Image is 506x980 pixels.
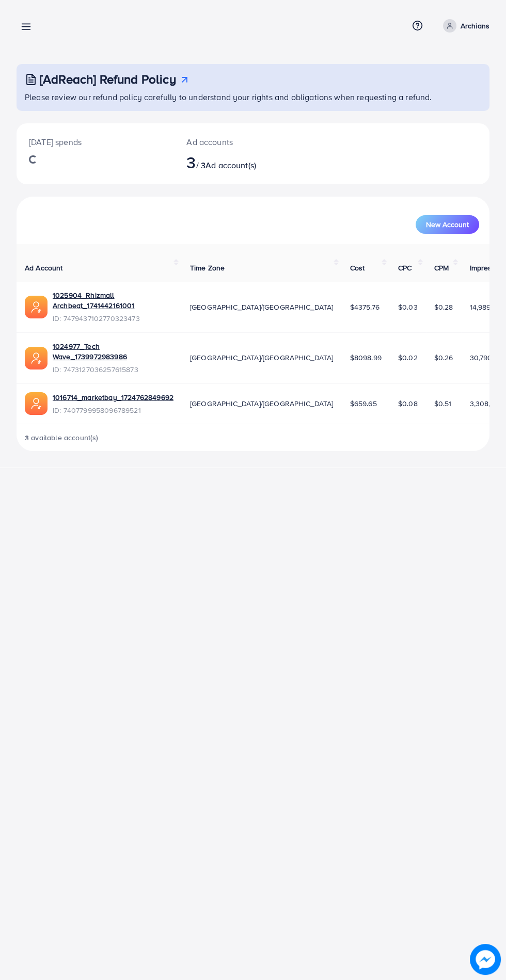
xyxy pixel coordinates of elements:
[25,347,48,369] img: ic-ads-acc.e4c84228.svg
[53,405,173,415] span: ID: 7407799958096789521
[53,392,173,403] a: 1016714_marketbay_1724762849692
[434,263,449,273] span: CPM
[53,313,173,324] span: ID: 7479437102770323473
[190,352,334,363] span: [GEOGRAPHIC_DATA]/[GEOGRAPHIC_DATA]
[53,341,173,362] a: 1024977_Tech Wave_1739972983986
[469,398,502,409] span: 3,308,207
[190,398,334,409] span: [GEOGRAPHIC_DATA]/[GEOGRAPHIC_DATA]
[350,352,382,363] span: $8098.99
[186,150,196,174] span: 3
[25,91,483,103] p: Please review our refund policy carefully to understand your rights and obligations when requesti...
[398,398,418,409] span: $0.08
[25,263,63,273] span: Ad Account
[40,72,176,87] h3: [AdReach] Refund Policy
[25,296,48,318] img: ic-ads-acc.e4c84228.svg
[25,392,48,415] img: ic-ads-acc.e4c84228.svg
[350,302,379,312] span: $4375.76
[434,302,453,312] span: $0.28
[469,302,504,312] span: 14,989,707
[461,20,489,32] p: Archians
[398,352,418,363] span: $0.02
[398,302,418,312] span: $0.03
[470,944,501,975] img: image
[186,152,280,172] h2: / 3
[25,432,99,443] span: 3 available account(s)
[53,290,173,311] a: 1025904_Rhizmall Archbeat_1741442161001
[29,136,162,148] p: [DATE] spends
[434,398,452,409] span: $0.51
[350,263,365,273] span: Cost
[398,263,412,273] span: CPC
[205,159,256,171] span: Ad account(s)
[439,19,489,33] a: Archians
[469,352,506,363] span: 30,790,567
[190,263,225,273] span: Time Zone
[434,352,453,363] span: $0.26
[350,398,377,409] span: $659.65
[190,302,334,312] span: [GEOGRAPHIC_DATA]/[GEOGRAPHIC_DATA]
[426,221,469,228] span: New Account
[416,215,479,234] button: New Account
[469,263,505,273] span: Impression
[53,364,173,375] span: ID: 7473127036257615873
[186,136,280,148] p: Ad accounts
